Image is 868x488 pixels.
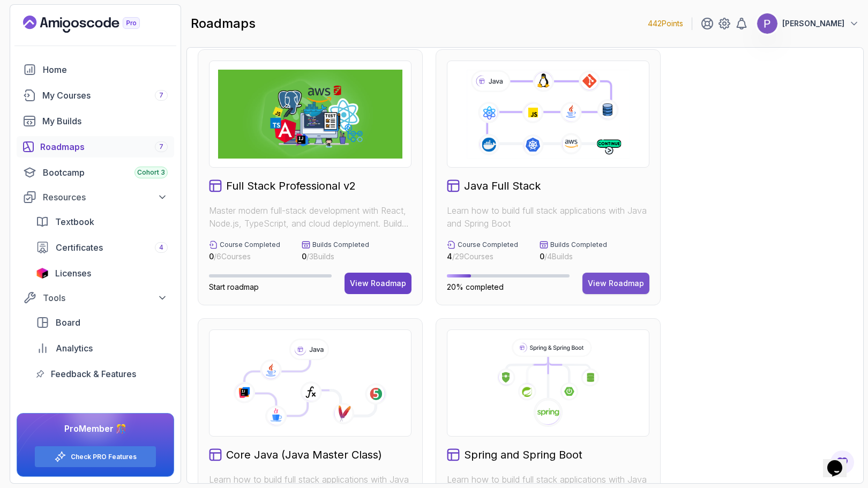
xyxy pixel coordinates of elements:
[43,63,168,76] div: Home
[29,262,174,284] a: licenses
[17,59,174,80] a: home
[447,204,649,230] p: Learn how to build full stack applications with Java and Spring Boot
[159,243,163,252] span: 4
[36,268,49,279] img: jetbrains icon
[209,251,280,262] p: / 6 Courses
[43,166,168,179] div: Bootcamp
[588,278,644,289] div: View Roadmap
[55,267,91,280] span: Licenses
[350,278,406,289] div: View Roadmap
[302,251,369,262] p: / 3 Builds
[191,15,256,32] h2: roadmaps
[209,252,214,261] span: 0
[345,273,411,294] button: View Roadmap
[17,85,174,106] a: courses
[17,187,174,207] button: Resources
[226,178,356,193] h2: Full Stack Professional v2
[56,342,93,355] span: Analytics
[226,447,382,462] h2: Core Java (Java Master Class)
[71,453,137,461] a: Check PRO Features
[757,13,777,34] img: user profile image
[823,445,857,477] iframe: chat widget
[23,16,164,33] a: Landing page
[550,241,607,249] p: Builds Completed
[42,115,168,127] div: My Builds
[159,91,163,100] span: 7
[42,89,168,102] div: My Courses
[209,204,411,230] p: Master modern full-stack development with React, Node.js, TypeScript, and cloud deployment. Build...
[137,168,165,177] span: Cohort 3
[29,363,174,385] a: feedback
[43,191,168,204] div: Resources
[17,288,174,307] button: Tools
[218,70,402,159] img: Full Stack Professional v2
[34,446,156,468] button: Check PRO Features
[458,241,518,249] p: Course Completed
[29,337,174,359] a: analytics
[447,252,452,261] span: 4
[29,237,174,258] a: certificates
[56,241,103,254] span: Certificates
[447,282,504,291] span: 20% completed
[17,136,174,157] a: roadmaps
[447,251,518,262] p: / 29 Courses
[540,252,544,261] span: 0
[17,110,174,132] a: builds
[209,282,259,291] span: Start roadmap
[582,273,649,294] button: View Roadmap
[312,241,369,249] p: Builds Completed
[17,162,174,183] a: bootcamp
[648,18,683,29] p: 442 Points
[40,140,168,153] div: Roadmaps
[43,291,168,304] div: Tools
[55,215,94,228] span: Textbook
[29,211,174,232] a: textbook
[540,251,607,262] p: / 4 Builds
[302,252,306,261] span: 0
[56,316,80,329] span: Board
[464,447,582,462] h2: Spring and Spring Boot
[159,142,163,151] span: 7
[51,367,136,380] span: Feedback & Features
[782,18,844,29] p: [PERSON_NAME]
[464,178,541,193] h2: Java Full Stack
[29,312,174,333] a: board
[757,13,859,34] button: user profile image[PERSON_NAME]
[220,241,280,249] p: Course Completed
